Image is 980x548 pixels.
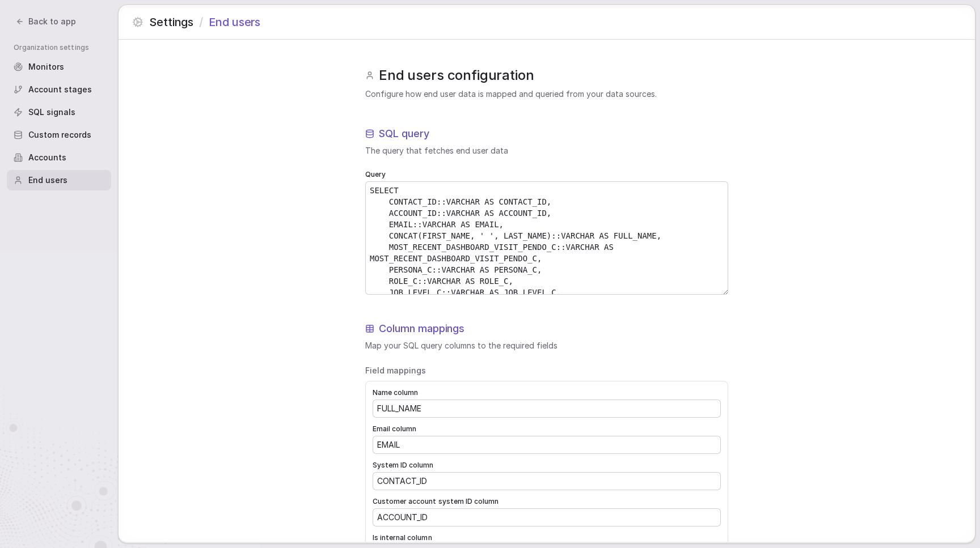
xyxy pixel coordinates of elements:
span: Back to app [28,16,76,27]
span: Field mappings [365,365,728,376]
h1: Column mappings [379,322,464,335]
a: Custom records [7,125,111,145]
input: e.g., EMAIL [373,436,720,453]
span: End users [209,14,260,30]
span: Account stages [28,84,92,95]
h1: End users configuration [379,67,534,84]
h1: SQL query [379,127,429,141]
span: End users [28,175,67,186]
a: SQL signals [7,102,111,122]
span: Query [365,170,728,179]
a: Accounts [7,147,111,168]
span: Configure how end user data is mapped and queried from your data sources. [365,88,728,100]
span: The query that fetches end user data [365,145,728,156]
span: / [199,14,203,30]
span: Name column [373,388,721,397]
textarea: SELECT CONTACT_ID::VARCHAR AS CONTACT_ID, ACCOUNT_ID::VARCHAR AS ACCOUNT_ID, EMAIL::VARCHAR AS EM... [366,182,728,294]
input: e.g., CLIENT_ID [373,509,720,526]
button: Back to app [9,14,83,29]
span: Settings [149,14,193,30]
span: Is internal column [373,533,721,542]
span: Email column [373,424,721,434]
span: Customer account system ID column [373,497,721,506]
input: e.g., FULL_NAME [373,400,720,417]
a: End users [7,170,111,190]
span: Accounts [28,152,66,163]
span: System ID column [373,461,721,470]
span: SQL signals [28,107,75,118]
span: Organization settings [14,43,111,52]
span: Monitors [28,61,64,73]
span: Custom records [28,129,91,141]
a: Account stages [7,79,111,100]
span: Map your SQL query columns to the required fields [365,340,728,351]
input: e.g., ID [373,473,720,490]
a: Monitors [7,57,111,77]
